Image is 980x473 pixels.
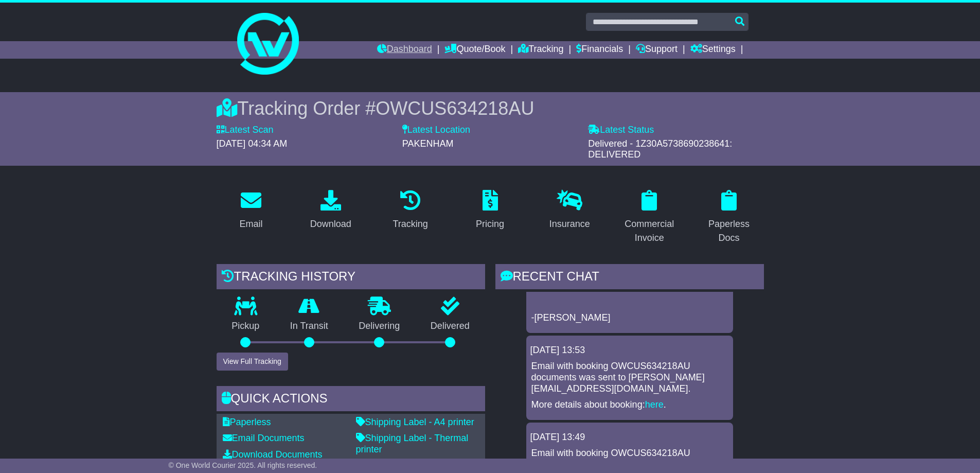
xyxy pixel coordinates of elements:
[393,217,427,231] div: Tracking
[217,125,274,136] label: Latest Scan
[576,41,623,59] a: Financials
[530,432,729,443] div: [DATE] 13:49
[233,186,269,235] a: Email
[495,264,764,292] div: RECENT CHAT
[377,41,432,59] a: Dashboard
[223,449,323,460] a: Download Documents
[169,461,317,469] span: © One World Courier 2025. All rights reserved.
[469,186,511,235] a: Pricing
[402,138,454,149] span: PAKENHAM
[402,125,470,136] label: Latest Location
[518,41,563,59] a: Tracking
[476,217,504,231] div: Pricing
[645,399,664,410] a: here
[217,386,485,414] div: Quick Actions
[701,217,757,245] div: Paperless Docs
[543,186,597,235] a: Insurance
[615,186,684,249] a: Commercial Invoice
[223,433,305,443] a: Email Documents
[444,41,505,59] a: Quote/Book
[376,98,534,119] span: OWCUS634218AU
[386,186,434,235] a: Tracking
[549,217,590,231] div: Insurance
[621,217,678,245] div: Commercial Invoice
[531,399,728,411] p: More details about booking: .
[344,321,416,332] p: Delivering
[530,345,729,356] div: [DATE] 13:53
[690,41,736,59] a: Settings
[531,312,728,324] p: -[PERSON_NAME]
[239,217,262,231] div: Email
[694,186,764,249] a: Paperless Docs
[356,433,469,454] a: Shipping Label - Thermal printer
[217,353,288,371] button: View Full Tracking
[304,186,358,235] a: Download
[275,321,344,332] p: In Transit
[217,138,288,149] span: [DATE] 04:34 AM
[588,138,732,160] span: Delivered - 1Z30A5738690238641: DELIVERED
[356,417,474,427] a: Shipping Label - A4 printer
[217,264,485,292] div: Tracking history
[415,321,485,332] p: Delivered
[217,321,275,332] p: Pickup
[223,417,271,427] a: Paperless
[636,41,678,59] a: Support
[531,361,728,394] p: Email with booking OWCUS634218AU documents was sent to [PERSON_NAME][EMAIL_ADDRESS][DOMAIN_NAME].
[217,97,764,119] div: Tracking Order #
[588,125,654,136] label: Latest Status
[310,217,351,231] div: Download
